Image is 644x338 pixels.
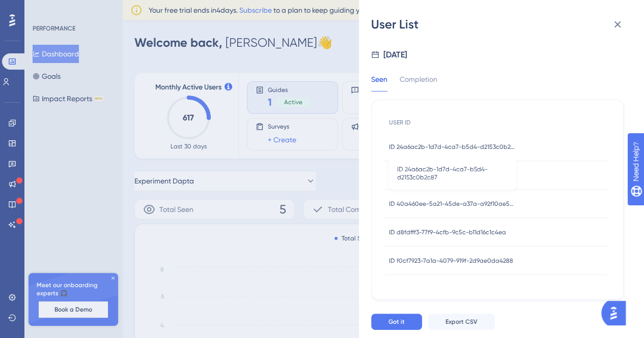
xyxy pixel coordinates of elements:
[24,3,64,15] span: Need Help?
[601,298,632,328] iframe: UserGuiding AI Assistant Launcher
[389,143,516,151] span: ID 24a6ac2b-1d7d-4ca7-b5d4-d2153c0b2c87
[371,314,422,330] button: Got it
[371,16,632,33] div: User List
[389,118,411,127] span: USER ID
[397,165,508,181] span: ID 24a6ac2b-1d7d-4ca7-b5d4-d2153c0b2c87
[428,314,495,330] button: Export CSV
[445,318,478,326] span: Export CSV
[400,73,437,91] div: Completion
[371,73,387,91] div: Seen
[383,49,407,61] div: [DATE]
[389,257,513,265] span: ID f0cf7923-7a1a-4079-919f-2d9ae0da4288
[388,318,405,326] span: Got it
[389,200,516,208] span: ID 40a460ee-5a21-45de-a37a-a92f10ae57f8
[389,228,506,236] span: ID d8fdfff3-77f9-4cfb-9c5c-b11d16c1c4ea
